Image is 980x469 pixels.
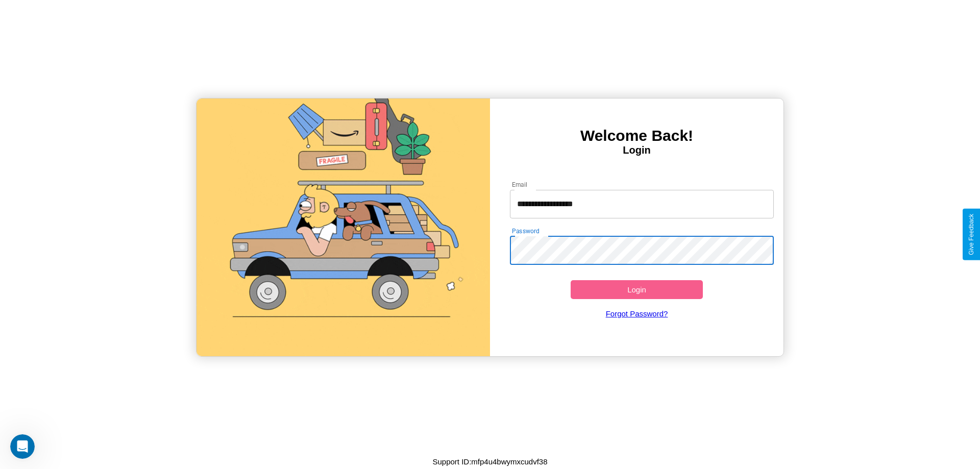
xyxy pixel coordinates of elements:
button: Login [571,280,703,299]
h3: Welcome Back! [490,127,783,144]
div: Give Feedback [968,214,975,255]
img: gif [197,98,490,356]
iframe: Intercom live chat [10,434,35,459]
label: Password [512,227,539,235]
a: Forgot Password? [505,299,769,328]
label: Email [512,180,528,189]
p: Support ID: mfp4u4bwymxcudvf38 [432,455,547,468]
h4: Login [490,144,783,156]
